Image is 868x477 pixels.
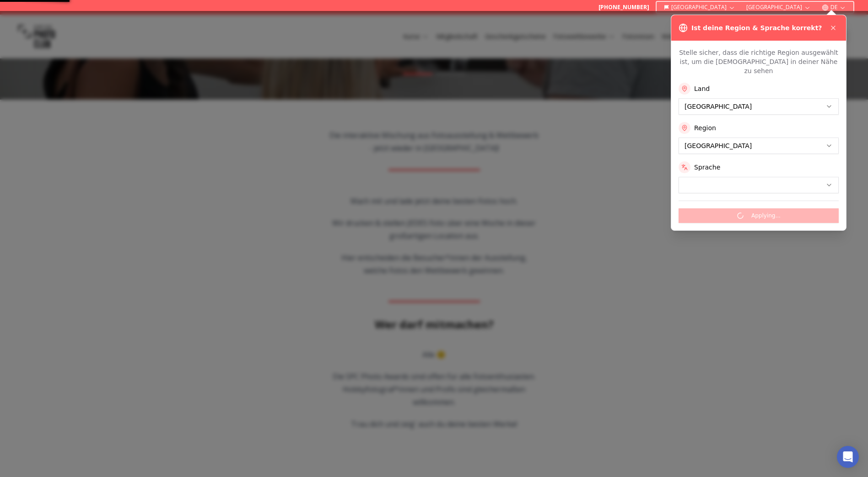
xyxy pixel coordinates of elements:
[694,84,710,93] label: Land
[818,2,850,13] button: DE
[660,2,739,13] button: [GEOGRAPHIC_DATA]
[743,2,814,13] button: [GEOGRAPHIC_DATA]
[598,4,649,11] a: [PHONE_NUMBER]
[694,163,720,172] label: Sprache
[837,446,859,468] div: Open Intercom Messenger
[679,48,839,75] p: Stelle sicher, dass die richtige Region ausgewählt ist, um die [DEMOGRAPHIC_DATA] in deiner Nähe ...
[691,23,822,32] h3: Ist deine Region & Sprache korrekt?
[694,123,716,132] label: Region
